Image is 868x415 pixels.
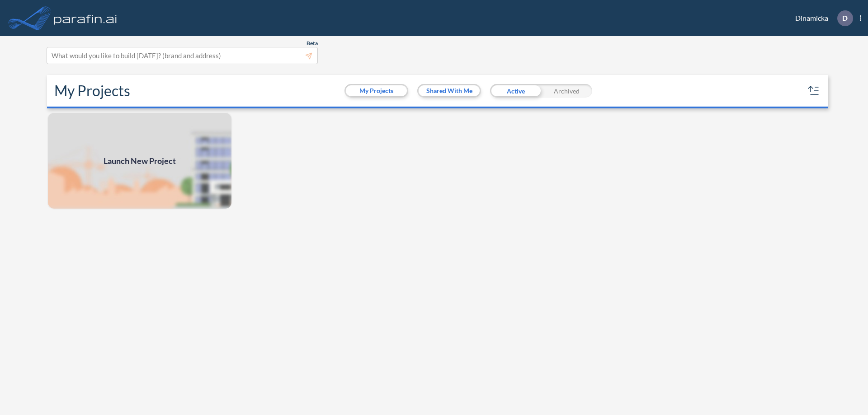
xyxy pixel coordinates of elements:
[47,112,232,210] img: add
[842,14,848,22] p: D
[782,10,861,26] div: Dinamicka
[807,84,821,98] button: sort
[104,155,176,167] span: Launch New Project
[490,84,541,98] div: Active
[54,82,130,99] h2: My Projects
[419,85,480,96] button: Shared With Me
[346,85,407,96] button: My Projects
[541,84,592,98] div: Archived
[307,40,318,47] span: Beta
[52,9,119,27] img: logo
[47,112,232,210] a: Launch New Project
